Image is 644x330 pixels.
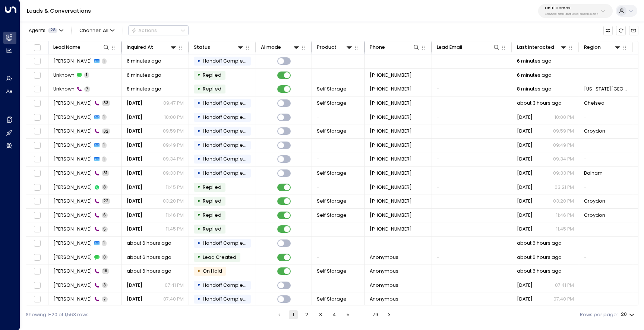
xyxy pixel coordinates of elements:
[579,292,633,306] td: -
[127,226,142,232] span: Aug 04, 2025
[545,6,599,10] p: Uniti Demos
[203,198,221,204] span: Replied
[432,69,512,82] td: -
[370,170,412,177] span: +13473346174
[33,71,41,80] span: Toggle select row
[197,83,201,95] div: •
[203,254,236,260] span: Lead Created
[517,142,533,149] span: Yesterday
[53,198,92,204] span: Karek Knowles
[517,43,568,51] div: Last Interacted
[370,86,412,92] span: +17703317949
[365,237,432,250] td: -
[127,114,142,121] span: Yesterday
[432,54,512,68] td: -
[330,310,339,319] button: Go to page 4
[579,264,633,278] td: -
[371,310,380,319] button: Go to page 79
[53,240,92,247] span: Bob
[616,26,625,35] span: Refresh
[53,156,92,162] span: Karek Knowles
[197,196,201,207] div: •
[580,311,618,318] label: Rows per page:
[370,296,398,302] span: Anonymous
[370,212,412,219] span: +13473346174
[432,250,512,264] td: -
[517,268,562,275] span: about 6 hours ago
[197,238,201,249] div: •
[517,254,562,261] span: about 6 hours ago
[517,198,533,204] span: Yesterday
[432,292,512,306] td: -
[163,198,184,204] p: 03:20 PM
[102,212,108,218] span: 6
[53,142,92,149] span: Karek Knowles
[197,98,201,109] div: •
[432,82,512,96] td: -
[53,226,92,232] span: Karek Knowles
[127,43,153,51] div: Inquired At
[197,168,201,179] div: •
[538,4,613,18] button: Uniti Demos4c025b01-9fa0-46ff-ab3a-a620b886896e
[517,296,533,302] span: Jul 20, 2025
[102,198,110,204] span: 22
[127,86,161,92] span: 8 minutes ago
[53,254,92,261] span: Bob
[166,184,184,191] p: 11:45 PM
[556,212,574,219] p: 11:46 PM
[317,212,347,219] span: Self Storage
[365,54,432,68] td: -
[370,268,398,275] span: Anonymous
[127,198,142,204] span: Yesterday
[127,58,161,64] span: 6 minutes ago
[127,43,177,51] div: Inquired At
[584,128,605,134] span: Croydon
[102,184,108,190] span: 8
[312,222,365,236] td: -
[166,226,184,232] p: 11:45 PM
[127,170,142,177] span: Yesterday
[127,142,142,149] span: Yesterday
[197,251,201,263] div: •
[203,72,221,78] span: Replied
[166,212,184,219] p: 11:46 PM
[579,237,633,250] td: -
[128,25,189,35] div: Button group with a nested menu
[317,170,347,177] span: Self Storage
[33,197,41,206] span: Toggle select row
[163,296,184,302] p: 07:40 PM
[203,156,251,162] span: Handoff Completed
[77,26,117,35] button: Channel:All
[579,69,633,82] td: -
[197,55,201,67] div: •
[53,43,110,51] div: Lead Name
[203,212,221,218] span: Replied
[517,86,552,92] span: 8 minutes ago
[553,156,574,162] p: 09:34 PM
[53,128,92,134] span: Karek Knowles
[344,310,353,319] button: Go to page 5
[53,268,92,275] span: Bob
[370,100,412,107] span: +13473346174
[203,184,221,190] span: Replied
[545,13,599,16] p: 4c025b01-9fa0-46ff-ab3a-a620b886896e
[33,211,41,220] span: Toggle select row
[102,170,109,176] span: 31
[197,111,201,123] div: •
[317,296,347,302] span: Self Storage
[102,282,108,288] span: 3
[432,194,512,208] td: -
[127,254,171,261] span: about 6 hours ago
[33,281,41,290] span: Toggle select row
[163,128,184,134] p: 09:59 PM
[584,43,601,51] div: Region
[370,198,412,204] span: +13473346174
[53,58,92,64] span: John Doe
[203,100,251,106] span: Handoff Completed
[102,296,108,302] span: 7
[127,282,142,289] span: Jul 20, 2025
[33,295,41,304] span: Toggle select row
[165,282,184,289] p: 07:41 PM
[579,54,633,68] td: -
[584,198,605,204] span: Croydon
